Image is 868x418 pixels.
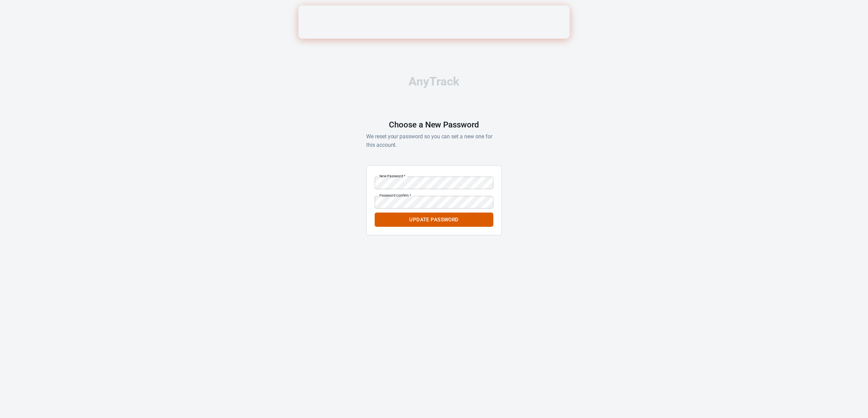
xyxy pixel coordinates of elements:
[298,5,570,39] iframe: Intercom live chat banner
[366,76,502,87] div: AnyTrack
[389,120,479,130] h1: Choose a New Password
[366,132,502,149] p: We reset your password so you can set a new one for this account.
[379,174,406,179] label: New Password
[379,193,411,198] label: Password Confirm
[375,213,493,227] button: Update Password
[845,385,861,401] iframe: Intercom live chat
